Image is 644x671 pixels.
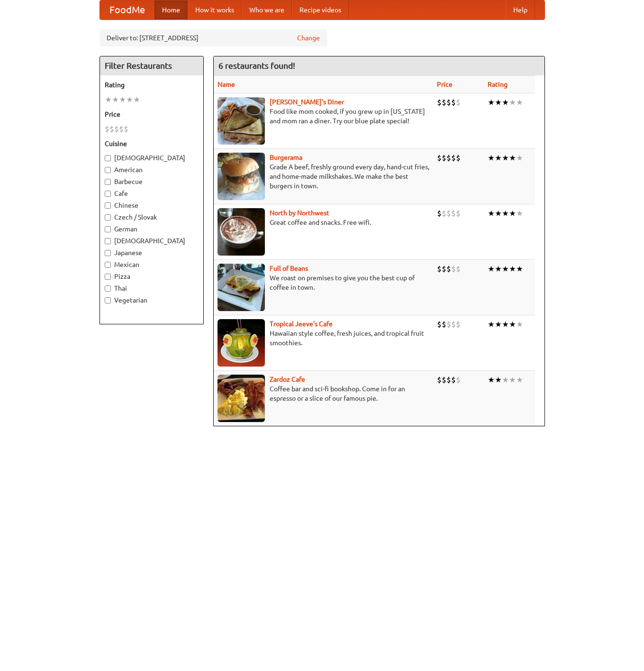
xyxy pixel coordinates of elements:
[446,375,451,385] li: $
[119,124,124,134] li: $
[109,124,114,134] li: $
[446,319,451,330] li: $
[270,154,302,161] a: Burgerama
[105,226,111,232] input: German
[442,153,446,163] li: $
[509,264,516,274] li: ★
[105,236,199,246] label: [DEMOGRAPHIC_DATA]
[502,208,509,219] li: ★
[218,162,429,191] p: Grade A beef, freshly ground every day, hand-cut fries, and home-made milkshakes. We make the bes...
[105,224,199,234] label: German
[270,98,344,106] b: [PERSON_NAME]'s Diner
[105,214,111,221] input: Czech / Slovak
[446,208,451,219] li: $
[154,0,188,19] a: Home
[488,375,495,385] li: ★
[270,265,308,272] b: Full of Beans
[456,375,461,385] li: $
[105,202,111,209] input: Chinese
[100,56,203,75] h4: Filter Restaurants
[105,94,112,105] li: ★
[502,153,509,163] li: ★
[442,264,446,274] li: $
[516,264,523,274] li: ★
[105,260,199,269] label: Mexican
[105,80,199,90] h5: Rating
[495,264,502,274] li: ★
[456,264,461,274] li: $
[105,238,111,244] input: [DEMOGRAPHIC_DATA]
[451,97,456,108] li: $
[105,201,199,210] label: Chinese
[105,165,199,175] label: American
[105,139,199,148] h5: Cuisine
[495,97,502,108] li: ★
[509,97,516,108] li: ★
[105,167,111,173] input: American
[218,153,265,200] img: burgerama.jpg
[502,319,509,330] li: ★
[105,124,109,134] li: $
[105,250,111,256] input: Japanese
[119,94,126,105] li: ★
[446,264,451,274] li: $
[105,272,199,281] label: Pizza
[516,319,523,330] li: ★
[105,248,199,257] label: Japanese
[218,107,429,126] p: Food like mom cooked, if you grew up in [US_STATE] and mom ran a diner. Try our blue plate special!
[451,208,456,219] li: $
[446,97,451,108] li: $
[105,295,199,305] label: Vegetarian
[495,153,502,163] li: ★
[105,285,111,292] input: Thai
[451,153,456,163] li: $
[516,153,523,163] li: ★
[437,264,442,274] li: $
[218,375,265,422] img: zardoz.jpg
[456,208,461,219] li: $
[488,264,495,274] li: ★
[218,264,265,311] img: beans.jpg
[297,33,320,43] a: Change
[124,124,128,134] li: $
[218,97,265,145] img: sallys.jpg
[105,284,199,293] label: Thai
[105,297,111,303] input: Vegetarian
[506,0,535,19] a: Help
[446,153,451,163] li: $
[105,191,111,197] input: Cafe
[516,375,523,385] li: ★
[270,376,305,383] a: Zardoz Cafe
[218,273,429,292] p: We roast on premises to give you the best cup of coffee in town.
[114,124,119,134] li: $
[437,319,442,330] li: $
[105,189,199,198] label: Cafe
[218,61,295,70] ng-pluralize: 6 restaurants found!
[509,153,516,163] li: ★
[509,319,516,330] li: ★
[188,0,242,19] a: How it works
[270,209,329,217] a: North by Northwest
[437,153,442,163] li: $
[495,375,502,385] li: ★
[442,208,446,219] li: $
[451,319,456,330] li: $
[495,319,502,330] li: ★
[242,0,292,19] a: Who we are
[488,97,495,108] li: ★
[218,208,265,256] img: north.jpg
[502,97,509,108] li: ★
[105,153,199,163] label: [DEMOGRAPHIC_DATA]
[509,375,516,385] li: ★
[112,94,119,105] li: ★
[105,177,199,186] label: Barbecue
[105,274,111,280] input: Pizza
[488,208,495,219] li: ★
[488,81,508,88] a: Rating
[126,94,133,105] li: ★
[488,319,495,330] li: ★
[437,81,453,88] a: Price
